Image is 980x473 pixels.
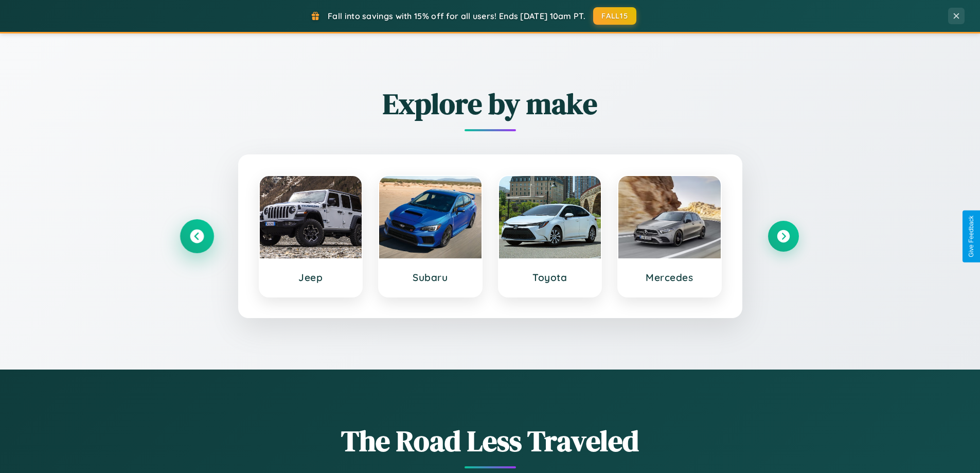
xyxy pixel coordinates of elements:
h2: Explore by make [182,84,799,124]
div: Give Feedback [968,216,975,257]
h3: Subaru [389,271,471,284]
h1: The Road Less Traveled [182,421,799,461]
h3: Mercedes [629,271,710,284]
span: Fall into savings with 15% off for all users! Ends [DATE] 10am PT. [328,11,585,21]
h3: Toyota [509,271,591,284]
h3: Jeep [270,271,352,284]
button: FALL15 [593,7,636,25]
